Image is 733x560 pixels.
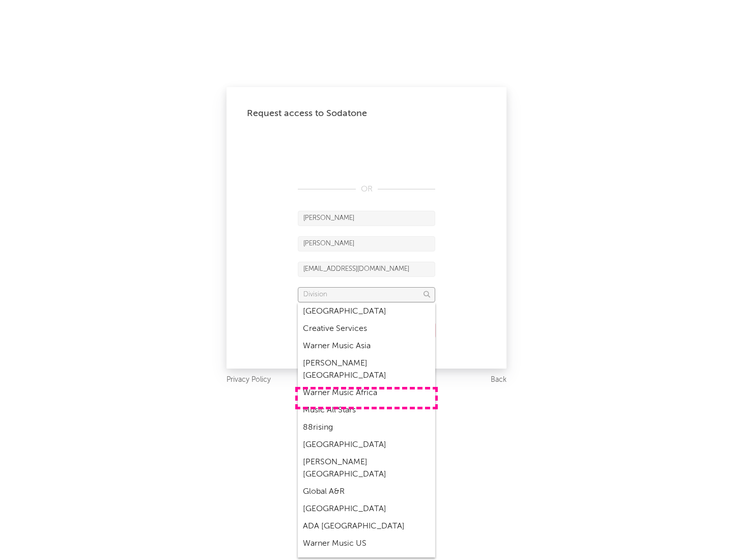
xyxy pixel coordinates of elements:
[298,454,435,483] div: [PERSON_NAME] [GEOGRAPHIC_DATA]
[298,287,435,302] input: Division
[247,107,486,120] div: Request access to Sodatone
[227,374,271,386] a: Privacy Policy
[298,236,435,251] input: Last Name
[298,535,435,552] div: Warner Music US
[298,211,435,226] input: First Name
[298,183,435,195] div: OR
[491,374,506,386] a: Back
[298,355,435,384] div: [PERSON_NAME] [GEOGRAPHIC_DATA]
[298,262,435,277] input: Email
[298,436,435,454] div: [GEOGRAPHIC_DATA]
[298,419,435,436] div: 88rising
[298,338,435,355] div: Warner Music Asia
[298,402,435,419] div: Music All Stars
[298,518,435,535] div: ADA [GEOGRAPHIC_DATA]
[298,320,435,338] div: Creative Services
[298,384,435,402] div: Warner Music Africa
[298,483,435,500] div: Global A&R
[298,500,435,518] div: [GEOGRAPHIC_DATA]
[298,303,435,320] div: [GEOGRAPHIC_DATA]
